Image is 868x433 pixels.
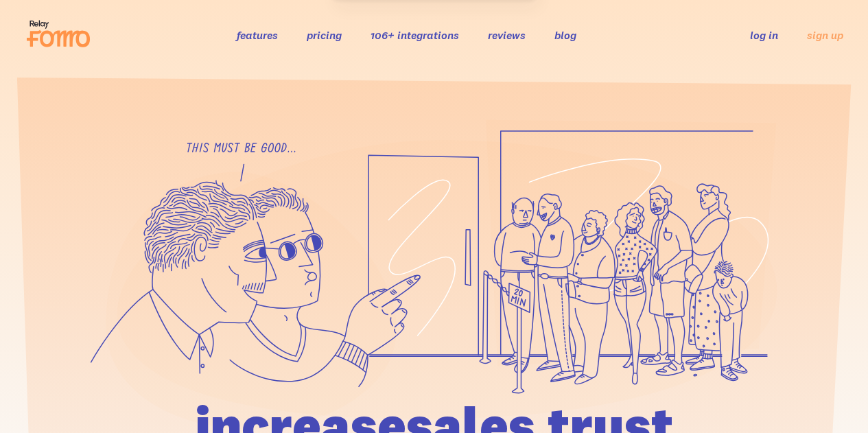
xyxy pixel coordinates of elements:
a: sign up [807,28,843,43]
a: features [237,28,278,42]
a: reviews [488,28,526,42]
a: pricing [307,28,342,42]
a: log in [750,28,778,42]
a: blog [554,28,576,42]
a: 106+ integrations [371,28,459,42]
